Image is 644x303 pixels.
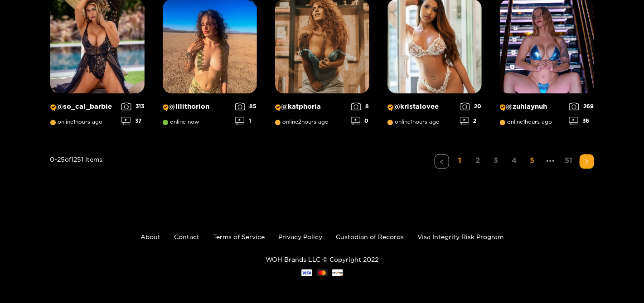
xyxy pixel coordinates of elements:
div: 37 [121,117,145,125]
button: right [580,154,594,169]
a: 1 [453,154,467,168]
a: 4 [507,154,522,168]
div: 313 [121,103,145,111]
div: 0 - 25 of 1251 items [50,154,103,205]
p: @ so_cal_barbie [50,103,117,111]
a: Terms of Service [213,234,265,240]
span: online 1 hours ago [500,119,552,125]
li: Previous Page [435,154,449,169]
div: 1 [235,117,257,125]
div: 2 [460,117,482,125]
div: 8 [351,103,369,111]
button: left [435,154,449,169]
p: @ kristalovee [387,103,455,111]
li: Next 5 Pages [543,154,558,169]
li: 4 [507,154,522,169]
span: online now [163,119,199,125]
p: @ lilithorion [163,103,231,111]
span: online 1 hours ago [50,119,103,125]
span: online 1 hours ago [387,119,440,125]
span: left [439,159,445,165]
li: 2 [471,154,485,169]
div: 36 [569,117,594,125]
a: 5 [525,154,540,168]
span: online 2 hours ago [275,119,329,125]
span: right [584,159,590,164]
li: 1 [453,154,467,169]
div: 269 [569,103,594,111]
a: Visa Integrity Risk Program [417,234,504,240]
li: 5 [525,154,540,169]
a: 2 [471,154,485,168]
a: 3 [489,154,504,168]
a: 51 [562,154,576,168]
div: 0 [351,117,369,125]
div: 20 [460,103,482,111]
li: Next Page [580,154,594,169]
p: @ zuhlaynuh [500,103,565,111]
li: 3 [489,154,504,169]
a: Contact [174,234,199,240]
span: ••• [543,154,558,169]
a: About [140,234,160,240]
li: 51 [562,154,576,169]
p: @ katphoria [275,103,347,111]
a: Privacy Policy [278,234,322,240]
div: 85 [235,103,257,111]
a: Custodian of Records [336,234,404,240]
